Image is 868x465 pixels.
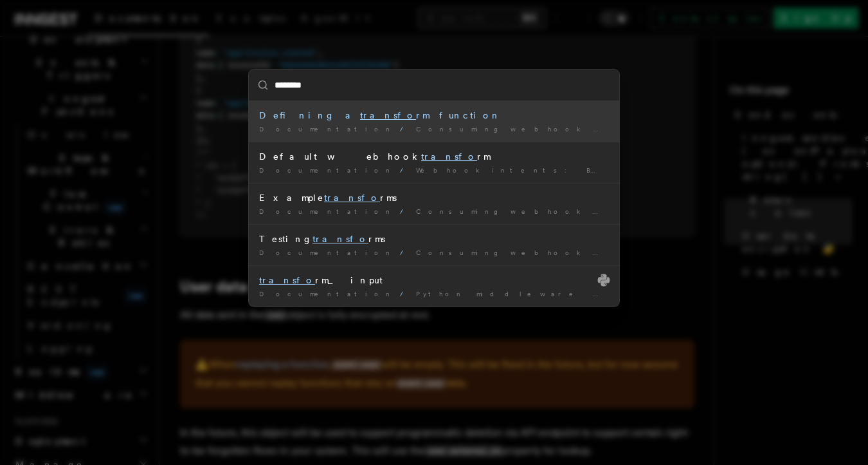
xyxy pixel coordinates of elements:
[259,109,609,122] div: Defining a rm function
[259,274,609,287] div: rm_input
[259,150,609,163] div: Default webhook rm
[259,207,395,215] span: Documentation
[416,125,660,133] span: Consuming webhook events
[416,249,660,256] span: Consuming webhook events
[416,207,660,215] span: Consuming webhook events
[259,166,395,174] span: Documentation
[400,207,411,215] span: /
[259,125,395,133] span: Documentation
[312,234,368,244] mark: transfo
[324,193,380,203] mark: transfo
[259,275,315,285] mark: transfo
[416,290,674,298] span: Python middleware lifecycle
[259,232,609,245] div: Testing rms
[259,191,609,204] div: Example rms
[400,290,411,298] span: /
[421,151,477,162] mark: transfo
[400,249,411,256] span: /
[259,249,395,256] span: Documentation
[360,110,416,120] mark: transfo
[400,166,411,174] span: /
[259,290,395,298] span: Documentation
[400,125,411,133] span: /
